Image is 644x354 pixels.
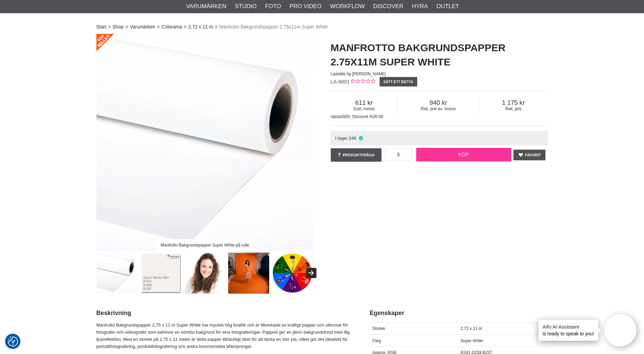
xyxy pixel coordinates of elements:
[373,2,403,11] a: Discover
[8,336,18,347] img: Revisit consent button
[331,99,398,106] span: 611
[372,338,381,343] span: Färg
[188,23,213,31] a: 2.72 x 11 m
[416,148,511,161] a: Köp
[331,41,548,69] h1: Manfrotto Bakgrundspapper 2.75x11m Super White
[215,23,218,31] span: >
[358,136,364,141] i: I lager
[130,23,155,31] a: Varumärken
[370,309,548,317] h2: Egenskaper
[461,338,483,343] span: Super White
[335,136,348,141] span: I lager
[461,326,482,331] span: 2.72 x 11 m
[331,148,382,162] a: Produktfråga
[162,23,182,31] a: Colorama
[96,34,314,251] img: Manfrotto Bakgrundspapper Super White på rulle
[235,2,257,11] a: Studio
[331,106,398,111] span: Exkl. moms
[479,106,548,111] span: Rek. pris
[157,23,160,31] span: >
[184,23,186,31] span: >
[373,114,383,119] span: 35.00
[96,23,107,31] a: Start
[349,136,356,141] span: 240
[398,99,479,106] span: 940
[186,2,226,11] a: Varumärken
[219,23,328,31] span: Manfrotto Bakgrundspapper 2.75x11m Super White
[184,253,225,294] img: Super White pappersbakgrund
[331,72,386,76] span: Lastolite by [PERSON_NAME]
[513,150,546,160] a: Favorit
[96,322,353,350] p: Manfrotto Bakgrundspapper 2,75 x 11 m Super White har mycket hög kvalité och är tillverkade av kr...
[479,99,548,106] span: 1 175
[228,253,269,294] img: Manfrotto bakgrundspapper
[350,78,375,85] div: Kundbetyg: 0
[342,114,350,119] span: SEK
[350,114,373,119] span: - Discount %
[125,23,128,31] span: >
[538,320,598,341] div: is ready to speak to you!
[331,79,350,84] span: LA-9001
[306,268,316,278] button: Next
[112,23,124,31] a: Shop
[265,2,281,11] a: Foto
[272,253,313,294] img: Colorama Color Wheel
[330,2,365,11] a: Workflow
[542,323,594,330] h4: Aifo AI Assistant
[97,253,138,294] img: Manfrotto Bakgrundspapper Super White på rulle
[436,2,459,11] a: Outlet
[331,114,342,119] span: Valuta
[8,335,18,348] button: Samtyckesinställningar
[412,2,428,11] a: Hyra
[155,239,255,251] div: Manfrotto Bakgrundspapper Super White på rulle
[398,106,479,111] span: Rek. pris ex. moms
[141,253,182,294] img: Super White - Kalibrerad Monitor Adobe RGB 6500K
[96,309,353,317] h2: Beskrivning
[380,77,417,86] a: Sätt ett betyg
[372,326,385,331] span: Storlek
[290,2,321,11] a: Pro Video
[108,23,111,31] span: >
